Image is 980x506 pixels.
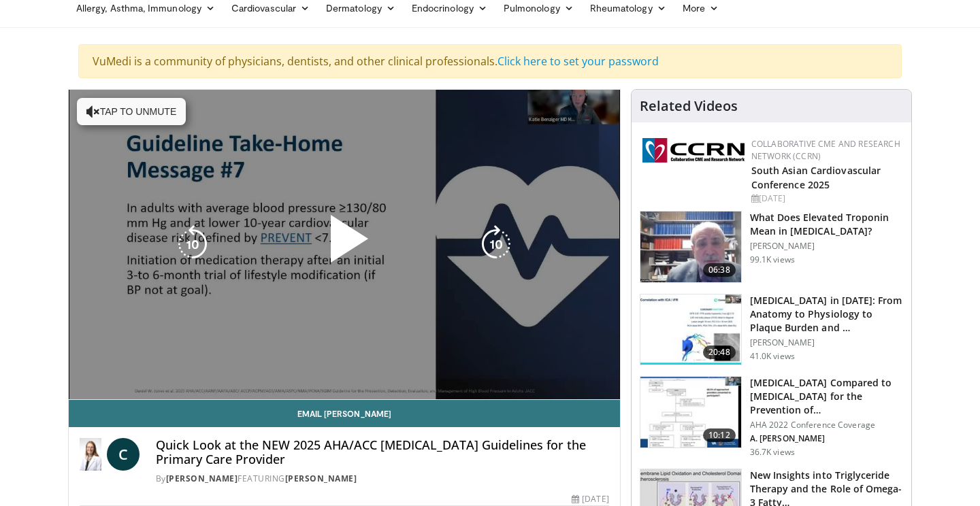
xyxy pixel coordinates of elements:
a: Collaborative CME and Research Network (CCRN) [751,138,900,162]
p: AHA 2022 Conference Coverage [750,420,903,431]
p: A. [PERSON_NAME] [750,433,903,444]
img: Dr. Catherine P. Benziger [80,438,101,471]
a: C [107,438,140,471]
h3: [MEDICAL_DATA] Compared to [MEDICAL_DATA] for the Prevention of… [750,376,903,417]
div: By FEATURING [156,473,609,485]
video-js: Video Player [69,90,620,400]
img: 98daf78a-1d22-4ebe-927e-10afe95ffd94.150x105_q85_crop-smart_upscale.jpg [640,212,741,282]
a: 20:48 [MEDICAL_DATA] in [DATE]: From Anatomy to Physiology to Plaque Burden and … [PERSON_NAME] 4... [640,294,903,366]
p: 36.7K views [750,447,795,458]
h4: Related Videos [640,98,738,114]
a: Email [PERSON_NAME] [69,400,620,427]
button: Play Video [222,178,467,311]
p: 99.1K views [750,254,795,265]
span: 20:48 [703,345,736,359]
p: [PERSON_NAME] [750,241,903,252]
a: [PERSON_NAME] [166,473,238,484]
span: 10:12 [703,428,736,442]
img: 823da73b-7a00-425d-bb7f-45c8b03b10c3.150x105_q85_crop-smart_upscale.jpg [640,294,741,365]
h3: [MEDICAL_DATA] in [DATE]: From Anatomy to Physiology to Plaque Burden and … [750,294,903,335]
p: 41.0K views [750,351,795,362]
div: VuMedi is a community of physicians, dentists, and other clinical professionals. [78,44,902,78]
a: 06:38 What Does Elevated Troponin Mean in [MEDICAL_DATA]? [PERSON_NAME] 99.1K views [640,211,903,283]
div: [DATE] [751,192,900,205]
button: Tap to unmute [77,98,186,125]
a: 10:12 [MEDICAL_DATA] Compared to [MEDICAL_DATA] for the Prevention of… AHA 2022 Conference Covera... [640,376,903,458]
h3: What Does Elevated Troponin Mean in [MEDICAL_DATA]? [750,211,903,238]
div: [DATE] [572,493,608,505]
p: [PERSON_NAME] [750,337,903,348]
img: a04ee3ba-8487-4636-b0fb-5e8d268f3737.png.150x105_q85_autocrop_double_scale_upscale_version-0.2.png [642,138,745,163]
a: South Asian Cardiovascular Conference 2025 [751,164,881,191]
a: Click here to set your password [497,54,659,69]
h4: Quick Look at the NEW 2025 AHA/ACC [MEDICAL_DATA] Guidelines for the Primary Care Provider [156,438,609,467]
span: 06:38 [703,263,736,277]
img: 7c0f9b53-1609-4588-8498-7cac8464d722.150x105_q85_crop-smart_upscale.jpg [640,377,741,448]
a: [PERSON_NAME] [285,473,357,484]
